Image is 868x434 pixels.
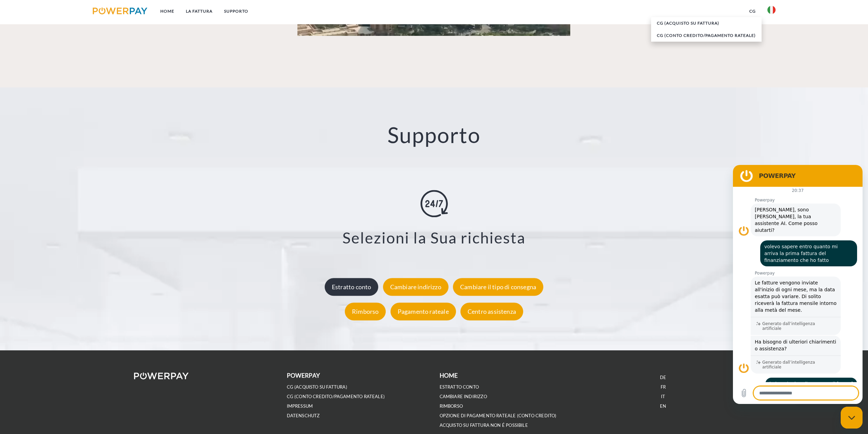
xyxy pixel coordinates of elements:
[325,278,379,296] div: Estratto conto
[180,5,218,17] a: LA FATTURA
[440,413,557,419] a: OPZIONE DI PAGAMENTO RATEALE (Conto Credito)
[440,403,463,409] a: RIMBORSO
[389,308,458,315] a: Pagamento rateale
[287,413,320,419] a: DATENSCHUTZ
[440,384,479,390] a: ESTRATTO CONTO
[460,303,523,320] div: Centro assistenza
[440,372,458,379] b: Home
[381,283,450,291] a: Cambiare indirizzo
[134,373,189,379] img: logo-powerpay-white.svg
[287,403,313,409] a: IMPRESSUM
[287,394,385,400] a: CG (Conto Credito/Pagamento rateale)
[744,5,762,17] a: CG
[345,303,386,320] div: Rimborso
[660,403,666,409] a: EN
[155,5,180,17] a: Home
[343,308,387,315] a: Rimborso
[453,278,543,296] div: Cambiare il tipo di consegna
[841,407,863,429] iframe: Pulsante per aprire la finestra di messaggistica, conversazione in corso
[383,278,448,296] div: Cambiare indirizzo
[287,384,347,390] a: CG (Acquisto su fattura)
[52,228,816,248] h3: Selezioni la Sua richiesta
[661,384,666,390] a: FR
[440,394,487,400] a: CAMBIARE INDIRIZZO
[459,308,525,315] a: Centro assistenza
[451,283,545,291] a: Cambiare il tipo di consegna
[660,375,666,380] a: DE
[93,8,148,14] img: logo-powerpay.svg
[421,190,448,218] img: online-shopping.svg
[767,6,776,14] img: it
[651,29,762,42] a: CG (Conto Credito/Pagamento rateale)
[651,17,762,29] a: CG (Acquisto su fattura)
[43,122,825,149] h2: Supporto
[661,394,665,400] a: IT
[733,165,863,404] iframe: Finestra di messaggistica
[391,303,456,320] div: Pagamento rateale
[323,283,380,291] a: Estratto conto
[287,372,320,379] b: POWERPAY
[440,422,528,428] a: ACQUISTO SU FATTURA NON É POSSIBILE
[218,5,254,17] a: Supporto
